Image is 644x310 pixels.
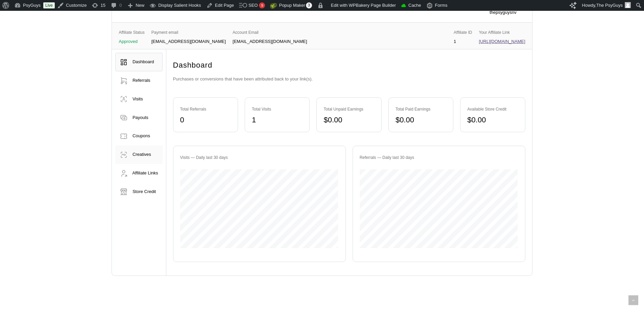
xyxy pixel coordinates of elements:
div: 9 [259,2,265,8]
a: Dashboard [115,53,162,71]
p: 1 [454,39,472,44]
span: $ [324,116,328,124]
span: Coupons [133,133,150,138]
div: Total Visits [252,104,303,114]
span: Account Email [233,28,307,38]
a: Back to top [628,295,638,305]
div: Referrals — Daily last 30 days [360,153,518,163]
span: 3 [306,2,312,8]
a: Store Credit [115,183,162,201]
span: Visits [133,96,143,101]
a: Visits [115,90,162,109]
a: Payouts [115,109,162,127]
img: Avatar photo [625,2,631,8]
div: Total Unpaid Earnings [324,104,374,114]
a: [URL][DOMAIN_NAME] [479,39,525,44]
a: Affiliate Links [115,164,162,183]
span: Your Affiliate Link [479,28,525,38]
div: Total Paid Earnings [396,104,446,114]
span: Payment email [151,28,226,38]
a: Live [43,2,55,8]
p: [EMAIL_ADDRESS][DOMAIN_NAME] [151,39,226,44]
div: Visits — Daily last 30 days [180,153,339,163]
bdi: 0.00 [396,116,414,124]
span: Affiliate ID [454,28,472,38]
div: thepsyguysnv [490,8,517,18]
span: The PsyGuys [596,3,623,8]
span: Referrals [133,78,150,83]
span: $ [396,116,400,124]
span: Creatives [133,152,151,157]
span: Dashboard [133,59,154,64]
a: Referrals [115,71,162,90]
bdi: 0.00 [324,116,342,124]
span: $ [467,116,471,124]
span: Payouts [133,115,148,120]
p: Purchases or conversions that have been attributed back to your link(s). [173,74,525,91]
span: Store Credit [133,189,156,194]
p: Approved [119,39,145,44]
div: 0 [180,115,231,125]
div: Available Store Credit [467,104,518,114]
p: [EMAIL_ADDRESS][DOMAIN_NAME] [233,39,307,44]
h2: Dashboard [173,58,525,73]
div: Total Referrals [180,104,231,114]
span: Affiliate Links [132,170,158,175]
a: Creatives [115,145,162,164]
div: 1 [252,115,303,125]
a: Coupons [115,127,162,145]
bdi: 0.00 [467,116,486,124]
span: Affiliate Status [119,28,145,38]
